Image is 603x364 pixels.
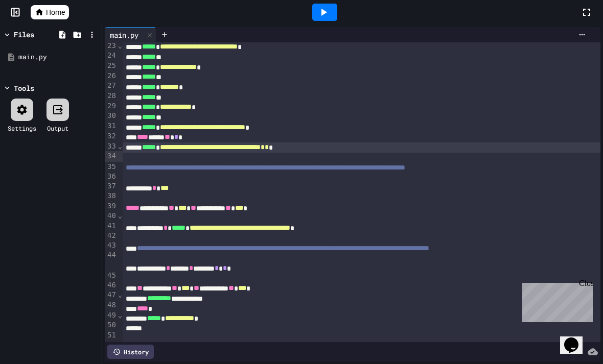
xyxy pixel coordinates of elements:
[105,330,118,340] div: 51
[118,142,123,150] span: Fold line
[105,211,118,221] div: 40
[107,345,154,359] div: History
[118,211,123,220] span: Fold line
[105,141,118,152] div: 33
[105,320,118,330] div: 50
[105,121,118,131] div: 31
[31,5,69,19] a: Home
[105,131,118,141] div: 32
[118,41,123,50] span: Fold line
[105,30,144,40] div: main.py
[105,27,156,42] div: main.py
[8,124,36,133] div: Settings
[105,271,118,281] div: 45
[105,41,118,51] div: 23
[105,71,118,81] div: 26
[105,162,118,172] div: 35
[105,51,118,61] div: 24
[518,279,593,322] iframe: chat widget
[105,280,118,290] div: 46
[118,311,123,319] span: Fold line
[105,231,118,241] div: 42
[18,52,98,62] div: main.py
[4,4,71,65] div: Chat with us now!Close
[14,29,34,40] div: Files
[118,290,123,299] span: Fold line
[560,323,593,354] iframe: chat widget
[105,61,118,71] div: 25
[105,250,118,270] div: 44
[105,290,118,300] div: 47
[105,191,118,201] div: 38
[105,221,118,231] div: 41
[46,7,65,17] span: Home
[105,201,118,211] div: 39
[105,310,118,321] div: 49
[14,83,34,93] div: Tools
[105,81,118,91] div: 27
[105,101,118,111] div: 29
[47,124,68,133] div: Output
[105,91,118,101] div: 28
[105,111,118,121] div: 30
[105,240,118,250] div: 43
[105,172,118,182] div: 36
[105,181,118,191] div: 37
[105,300,118,310] div: 48
[105,151,118,161] div: 34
